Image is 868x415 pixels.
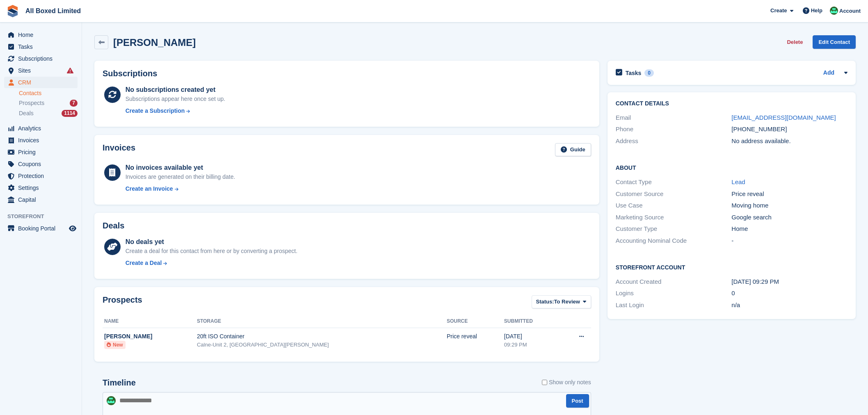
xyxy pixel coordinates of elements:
span: Prospects [19,99,44,107]
a: menu [4,135,78,146]
span: Tasks [18,41,67,52]
a: menu [4,77,78,88]
div: Subscriptions appear here once set up. [126,95,226,103]
a: Deals 1114 [19,109,78,118]
a: All Boxed Limited [22,4,84,18]
span: Status: [536,298,554,306]
i: Smart entry sync failures have occurred [67,67,73,74]
th: Storage [197,315,447,328]
div: n/a [731,301,847,310]
div: [PERSON_NAME] [104,332,197,341]
span: Coupons [18,158,67,170]
img: Enquiries [107,396,116,405]
span: Capital [18,194,67,205]
div: Accounting Nominal Code [616,236,732,246]
div: Marketing Source [616,213,732,222]
h2: Invoices [103,143,135,157]
div: Email [616,113,732,123]
label: Show only notes [542,378,591,387]
img: Enquiries [830,7,838,15]
a: Create a Subscription [126,107,226,115]
div: Contact Type [616,178,732,187]
span: Sites [18,65,67,76]
a: [EMAIL_ADDRESS][DOMAIN_NAME] [731,114,836,121]
h2: Deals [103,221,124,230]
button: Delete [783,35,806,49]
div: 0 [644,69,654,77]
span: Settings [18,182,67,194]
span: Subscriptions [18,53,67,64]
h2: Subscriptions [103,69,591,78]
span: CRM [18,77,67,88]
a: menu [4,182,78,194]
div: Account Created [616,277,732,287]
div: Home [731,224,847,234]
div: Address [616,137,732,146]
img: stora-icon-8386f47178a22dfd0bd8f6a31ec36ba5ce8667c1dd55bd0f319d3a0aa187defe.svg [7,5,19,17]
button: Post [566,394,589,408]
h2: About [616,163,847,171]
a: Create an Invoice [126,185,235,193]
div: Price reveal [731,189,847,199]
div: Google search [731,213,847,222]
a: menu [4,223,78,234]
th: Name [103,315,197,328]
span: Account [839,7,861,15]
span: Storefront [7,212,82,221]
div: 0 [731,289,847,298]
h2: Tasks [626,69,642,77]
div: [PHONE_NUMBER] [731,125,847,134]
h2: Contact Details [616,100,847,107]
span: Create [770,7,787,15]
h2: Timeline [103,378,136,388]
a: Lead [731,178,745,185]
a: menu [4,123,78,134]
li: New [104,341,126,349]
a: menu [4,41,78,52]
h2: Prospects [103,295,142,310]
a: menu [4,146,78,158]
div: 1114 [62,110,78,117]
div: Create a Deal [126,259,162,267]
a: menu [4,158,78,170]
a: Add [823,68,834,78]
div: No subscriptions created yet [126,85,226,95]
div: 20ft ISO Container [197,332,447,341]
a: menu [4,65,78,76]
div: Customer Source [616,189,732,199]
div: Calne-Unit 2, [GEOGRAPHIC_DATA][PERSON_NAME] [197,341,447,349]
a: Preview store [68,223,78,233]
span: Invoices [18,135,67,146]
th: Source [447,315,504,328]
a: menu [4,29,78,41]
div: 7 [70,100,78,107]
span: Analytics [18,123,67,134]
div: Customer Type [616,224,732,234]
span: Pricing [18,146,67,158]
span: To Review [554,298,580,306]
a: Prospects 7 [19,99,78,107]
span: Home [18,29,67,41]
div: No deals yet [126,237,297,247]
a: Edit Contact [813,35,856,49]
div: No address available. [731,137,847,146]
div: [DATE] [504,332,559,341]
div: Create a Subscription [126,107,185,115]
a: Contacts [19,89,78,97]
h2: Storefront Account [616,263,847,271]
input: Show only notes [542,378,547,387]
div: Phone [616,125,732,134]
a: menu [4,170,78,182]
div: 09:29 PM [504,341,559,349]
div: Logins [616,289,732,298]
div: Price reveal [447,332,504,341]
th: Submitted [504,315,559,328]
a: Guide [555,143,591,157]
div: Use Case [616,201,732,210]
span: Help [811,7,822,15]
a: menu [4,53,78,64]
div: Create an Invoice [126,185,173,193]
div: Create a deal for this contact from here or by converting a prospect. [126,247,297,255]
button: Status: To Review [532,295,591,309]
span: Protection [18,170,67,182]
